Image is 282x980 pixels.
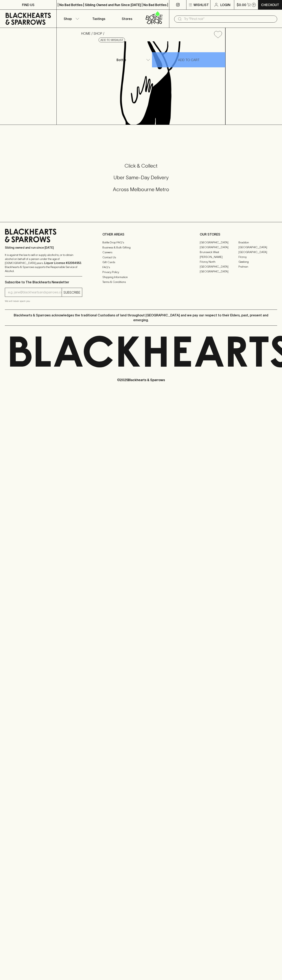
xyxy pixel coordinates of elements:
p: Login [220,2,230,7]
h5: Across Melbourne Metro [5,186,277,193]
a: Geelong [238,259,277,264]
p: We will never spam you [5,299,82,303]
p: Stores [122,16,132,21]
h5: Uber Same-Day Delivery [5,174,277,181]
a: Shipping Information [102,275,180,279]
p: FIND US [22,2,34,7]
button: Add to wishlist [212,29,224,40]
a: Brunswick West [200,250,238,254]
img: Kaiju Pleasure Kruze Hazy Pale 375ml [78,41,225,125]
div: Bottle [115,56,152,64]
a: Braddon [238,240,277,245]
strong: Liquor License #32064953 [44,261,81,265]
a: [GEOGRAPHIC_DATA] [200,264,238,269]
p: 0 [253,4,255,6]
p: OUR STORES [200,232,277,237]
a: [GEOGRAPHIC_DATA] [238,250,277,254]
a: [GEOGRAPHIC_DATA] [238,245,277,250]
button: Add to wishlist [99,38,125,42]
a: SHOP [94,32,102,35]
p: Tastings [92,16,105,21]
a: Tastings [85,10,113,28]
a: FAQ's [102,265,180,270]
a: [GEOGRAPHIC_DATA] [200,240,238,245]
p: $0.00 [237,2,246,7]
a: [GEOGRAPHIC_DATA] [200,269,238,274]
a: Prahran [238,264,277,269]
input: Try "Pinot noir" [184,16,274,22]
a: Careers [102,250,180,255]
div: Call to action block [5,146,277,214]
button: Shop [57,10,85,28]
p: SUBSCRIBE [63,290,80,295]
p: Sibling owned and run since [DATE] [5,246,82,250]
a: [GEOGRAPHIC_DATA] [200,245,238,250]
h5: Click & Collect [5,163,277,169]
a: Bottle Drop FAQ's [102,240,180,245]
a: [PERSON_NAME] [200,254,238,259]
p: Bottle [117,57,126,62]
a: Terms & Conditions [102,280,180,285]
p: Subscribe to The Blackhearts Newsletter [5,280,82,285]
p: Checkout [261,2,279,7]
input: e.g. jane@blackheartsandsparrows.com.au [8,289,62,296]
a: Privacy Policy [102,270,180,275]
p: OTHER AREAS [102,232,180,237]
p: It is against the law to sell or supply alcohol to, or to obtain alcohol on behalf of a person un... [5,253,82,273]
a: Business & Bulk Gifting [102,245,180,250]
a: Fitzroy North [200,259,238,264]
a: HOME [81,32,91,35]
a: Gift Cards [102,260,180,265]
p: Shop [64,16,72,21]
p: Blackhearts & Sparrows acknowledges the traditional Custodians of land throughout [GEOGRAPHIC_DAT... [8,313,274,322]
button: SUBSCRIBE [62,288,82,297]
a: Fitzroy [238,254,277,259]
p: Wishlist [194,2,209,7]
a: Stores [113,10,141,28]
a: Contact Us [102,255,180,260]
